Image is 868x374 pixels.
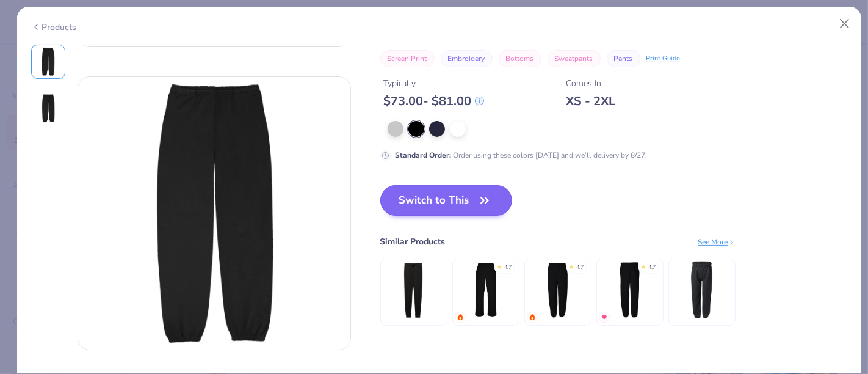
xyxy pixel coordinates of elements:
[396,149,648,160] div: Order using these colors [DATE] and we’ll delivery by 8/27.
[529,313,536,321] img: trending.gif
[529,260,587,318] img: Gildan Adult Heavy Blend Adult 8 Oz. 50/50 Sweatpants
[646,53,681,64] div: Print Guide
[505,263,512,272] div: 4.7
[34,47,63,76] img: Front
[441,50,493,67] button: Embroidery
[457,260,515,318] img: Fresh Prints San Diego Open Heavyweight Sweatpants
[577,263,584,272] div: 4.7
[607,50,640,67] button: Pants
[642,263,646,268] div: ★
[833,12,856,35] button: Close
[601,313,608,321] img: MostFav.gif
[673,260,731,318] img: Gildan Youth Heavy Blend™ 8 oz., 50/50 Sweatpants
[601,260,659,318] img: Jerzees Adult 8 Oz. Nublend Fleece Sweatpants
[698,236,736,247] div: See More
[31,21,77,34] div: Products
[380,185,513,216] button: Switch to This
[384,94,484,109] div: $ 73.00 - $ 81.00
[570,263,574,268] div: ★
[380,50,435,67] button: Screen Print
[385,260,443,318] img: District Perfect Tri® Fleece Jogger
[34,94,63,123] img: Back
[566,94,616,109] div: XS - 2XL
[78,77,350,350] img: Back
[457,313,464,321] img: trending.gif
[499,50,541,67] button: Bottoms
[396,150,452,159] strong: Standard Order :
[649,263,656,272] div: 4.7
[566,77,616,90] div: Comes In
[548,50,601,67] button: Sweatpants
[384,77,484,90] div: Typically
[497,263,502,268] div: ★
[380,235,446,248] div: Similar Products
